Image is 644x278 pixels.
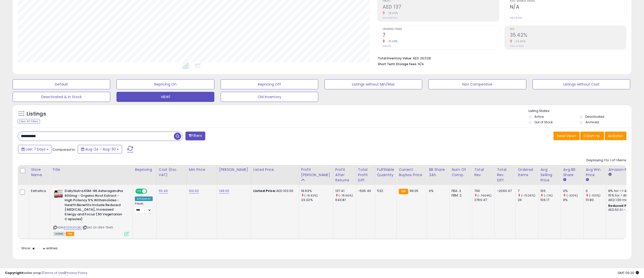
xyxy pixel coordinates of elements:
button: Repricing Off [221,79,318,89]
div: FBA: 2 [452,189,468,193]
button: Default [13,79,110,89]
div: Min Price [189,167,215,172]
a: B01DN3GQBC [64,225,82,230]
span: FBA [66,232,74,236]
strong: Copyright [5,270,23,275]
span: 2025-09-8 09:20 GMT [618,270,639,275]
div: 643.81 [335,198,356,202]
div: Avg Selling Price [540,167,559,183]
div: 137.41 [335,189,356,193]
button: Listings without Cost [533,79,630,89]
small: Avg Win Price. [586,178,589,182]
label: Archived [585,120,599,124]
span: All listings currently available for purchase on Amazon [53,232,65,236]
label: Out of Stock [534,120,553,124]
small: Prev: 44.64% [510,45,524,48]
small: (-74.64%) [477,193,492,197]
div: Total Profit Diff. [358,167,373,183]
div: Clear All Filters [18,119,40,124]
div: 6% [429,189,446,193]
label: Active [534,114,544,119]
a: 55.40 [159,188,168,193]
button: Non Competitive [428,79,526,89]
h2: AED 137 [383,4,499,11]
div: Displaying 1 to 1 of 1 items [586,158,626,163]
small: Prev: 9.00% [510,16,522,19]
a: 100.00 [189,188,199,193]
div: Avg Win Price [586,167,604,178]
div: 700 [474,189,495,193]
div: Repricing [135,167,154,172]
div: Listed Price [253,167,297,172]
div: Fulfillable Quantity [377,167,394,178]
div: BB Share 24h. [429,167,447,178]
small: Avg BB Share. [563,178,566,182]
div: 23.32% [301,198,333,202]
div: Total Rev. [474,167,493,178]
div: AED 100.00 [253,189,295,193]
span: Last 7 Days [26,147,46,152]
div: Cost (Exc. VAT) [159,167,185,178]
button: Deactivated & In Stock [13,92,110,102]
div: 26 [518,198,538,202]
small: (-73.08%) [521,193,535,197]
h5: Listings [27,110,46,117]
span: | SKU: O1-I954-T6HG [83,225,113,229]
small: Amazon Fees. [608,172,611,177]
div: [PERSON_NAME] [219,167,249,172]
button: Aug-24 - Aug-30 [78,145,122,153]
button: Last 7 Days [18,145,52,153]
div: ASIN: [53,189,129,235]
b: Reduced Prof. Rng. [608,204,641,208]
div: Title [52,167,131,172]
span: Columns [584,133,599,138]
h2: 7 [383,32,499,39]
a: Privacy Policy [65,270,87,275]
b: Short Term Storage Fees: [378,62,417,66]
b: DailyNutra KSM-66 Ashwagandha 600mg - Organic Root Extract - High Potency 5% Withanolides - Healt... [65,189,126,223]
small: Prev: 26 [383,45,391,48]
button: Columns [580,132,604,140]
a: 149.00 [219,188,229,193]
h2: N/A [510,4,626,11]
span: Show: entries [21,246,58,251]
small: -20.65% [512,39,526,43]
span: Ordered Items [383,28,499,31]
label: Deactivated [585,114,604,119]
h2: 35.42% [510,32,626,39]
div: Profit After Returns [335,167,354,183]
li: AED 29,528 [378,55,623,61]
b: Listed Price: [253,188,276,193]
div: -2060.47 [497,189,512,193]
a: Terms of Use [43,270,64,275]
small: -73.08% [385,39,398,43]
div: Total Rev. Diff. [497,167,513,183]
div: Current Buybox Price [399,167,425,178]
div: -506.40 [358,189,371,193]
p: Listing States: [529,109,631,113]
button: Actions [605,132,626,140]
span: ROI [510,28,626,31]
div: Preset: [135,202,152,213]
img: 51Q-Fpw9HzL._SL40_.jpg [53,189,63,199]
div: 105 [540,189,561,193]
small: (-1.1%) [544,193,553,197]
small: (-78.66%) [339,193,353,197]
div: Esthetica [31,189,46,193]
div: 7 [518,189,538,193]
button: VIEW1 [116,92,214,102]
div: Num of Comp. [452,167,470,178]
small: (-100%) [567,193,578,197]
button: Save View [553,132,580,140]
div: Profit [PERSON_NAME] [301,167,331,178]
div: seller snap | | [5,271,87,275]
small: (-15.82%) [304,193,318,197]
small: -78.66% [385,11,398,15]
span: ON [136,189,142,193]
div: 9% [563,198,583,202]
span: OFF [146,189,154,193]
div: 532 [377,189,393,193]
div: 106.17 [540,198,561,202]
button: Old Inventory [221,92,318,102]
small: FBA [399,189,408,194]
